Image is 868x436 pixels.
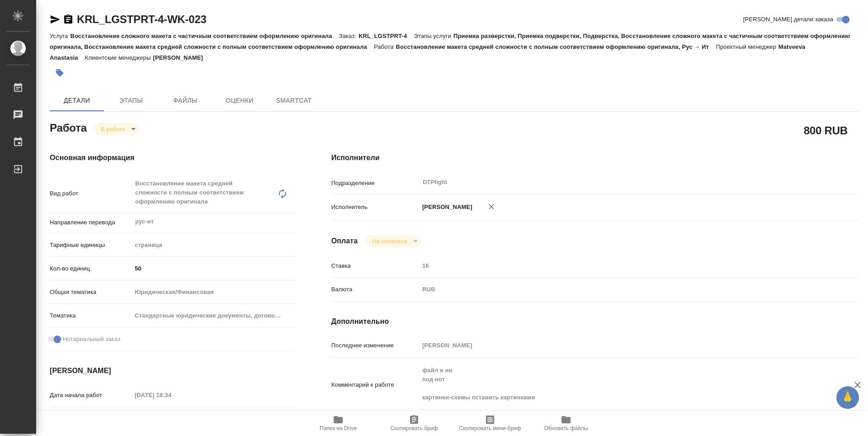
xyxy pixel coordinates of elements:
div: RUB [419,282,814,297]
span: SmartCat [272,95,316,106]
p: Вид работ [50,189,132,198]
h4: Основная информация [50,152,295,163]
p: Комментарий к работе [331,380,419,389]
button: В работе [98,125,128,133]
h4: Оплата [331,236,358,246]
p: Тарифные единицы [50,241,132,250]
button: Скопировать ссылку [63,14,74,25]
p: [PERSON_NAME] [153,54,210,61]
button: Папка на Drive [300,411,376,436]
span: Обновить файлы [544,425,588,431]
button: Скопировать ссылку для ЯМессенджера [50,14,61,25]
span: Оценки [218,95,261,106]
div: В работе [94,123,139,135]
button: Скопировать мини-бриф [452,411,528,436]
span: Файлы [164,95,207,106]
input: Пустое поле [419,259,814,272]
p: Восстановление сложного макета с частичным соответствием оформлению оригинала [70,33,339,39]
span: Папка на Drive [320,425,357,431]
p: Дата начала работ [50,391,132,400]
input: ✎ Введи что-нибудь [132,262,295,275]
p: Направление перевода [50,218,132,227]
button: Добавить тэг [50,63,70,83]
h4: [PERSON_NAME] [50,365,295,376]
p: Тематика [50,311,132,320]
input: Пустое поле [419,339,814,352]
h2: 800 RUB [804,123,848,138]
div: страница [132,237,295,253]
p: Исполнитель [331,203,419,212]
p: [PERSON_NAME] [419,203,472,212]
p: KRL_LGSTPRT-4 [359,33,414,39]
span: Нотариальный заказ [63,335,120,344]
span: Скопировать мини-бриф [459,425,521,431]
div: В работе [365,235,420,247]
p: Этапы услуги [414,33,453,39]
p: Валюта [331,285,419,294]
div: Юридическая/Финансовая [132,284,295,300]
div: Стандартные юридические документы, договоры, уставы [132,308,295,323]
button: Не оплачена [369,237,410,245]
a: KRL_LGSTPRT-4-WK-023 [77,13,207,25]
p: Кол-во единиц [50,264,132,273]
h4: Дополнительно [331,316,858,327]
p: Подразделение [331,179,419,188]
span: 🙏 [840,388,855,407]
p: Последнее изменение [331,341,419,350]
span: [PERSON_NAME] детали заказа [743,15,833,24]
p: Заказ: [339,33,359,39]
p: Работа [374,43,396,50]
span: Детали [55,95,99,106]
p: Проектный менеджер [716,43,778,50]
p: Общая тематика [50,288,132,297]
p: Ставка [331,261,419,270]
input: Пустое поле [132,389,211,402]
span: Скопировать бриф [390,425,438,431]
h4: Исполнители [331,152,858,163]
p: Клиентские менеджеры [85,54,153,61]
button: Удалить исполнителя [481,197,501,217]
span: Этапы [109,95,153,106]
p: Восстановление макета средней сложности с полным соответствием оформлению оригинала, Рус → Ит [396,43,716,50]
button: Скопировать бриф [376,411,452,436]
button: Обновить файлы [528,411,604,436]
textarea: файл в ин под нот картинки-схемы оставить картинками [419,363,814,405]
button: 🙏 [836,386,859,409]
h2: Работа [50,119,87,135]
p: Услуга [50,33,70,39]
